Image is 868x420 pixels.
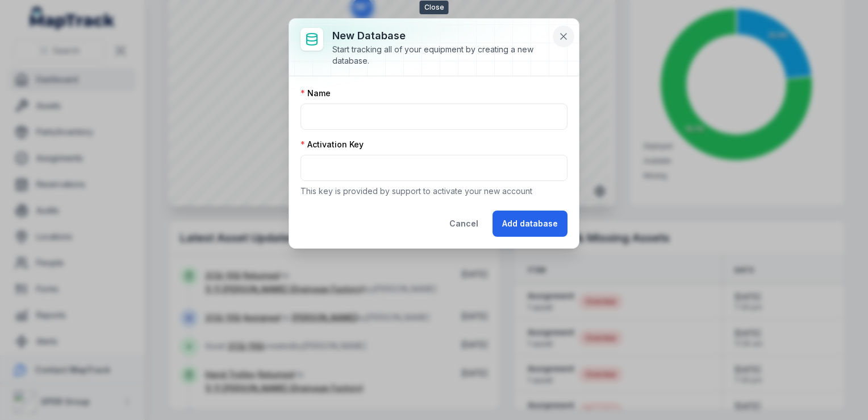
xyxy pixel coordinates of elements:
p: This key is provided by support to activate your new account [301,186,567,197]
label: Name [301,88,331,99]
div: Start tracking all of your equipment by creating a new database. [332,44,549,67]
label: Activation Key [301,139,364,150]
button: Add database [493,211,567,237]
span: Close [420,1,449,14]
h3: New database [332,28,549,44]
button: Cancel [440,211,488,237]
